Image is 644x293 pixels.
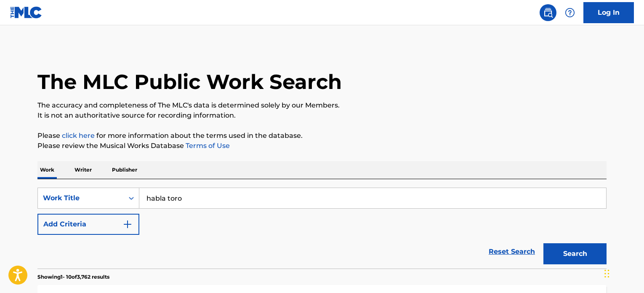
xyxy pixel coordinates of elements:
a: Terms of Use [184,142,230,150]
iframe: Chat Widget [602,253,644,293]
p: It is not an authoritative source for recording information. [37,110,607,121]
a: Reset Search [484,242,539,261]
button: Add Criteria [37,214,139,235]
p: Please review the Musical Works Database [37,141,607,151]
div: Help [562,4,578,21]
a: Public Search [540,4,556,21]
div: Drag [604,261,609,286]
p: Please for more information about the terms used in the database. [37,131,607,141]
h1: The MLC Public Work Search [37,69,342,94]
img: search [543,8,553,18]
button: Search [543,243,607,264]
img: help [565,8,575,18]
a: Log In [583,2,634,23]
p: Publisher [109,161,140,179]
p: Work [37,161,57,179]
p: Showing 1 - 10 of 3,762 results [37,273,109,281]
img: MLC Logo [10,6,43,19]
img: 9d2ae6d4665cec9f34b9.svg [122,219,133,229]
div: Work Title [43,193,119,203]
form: Search Form [37,188,607,269]
p: Writer [72,161,94,179]
a: click here [62,132,95,140]
p: The accuracy and completeness of The MLC's data is determined solely by our Members. [37,100,607,110]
